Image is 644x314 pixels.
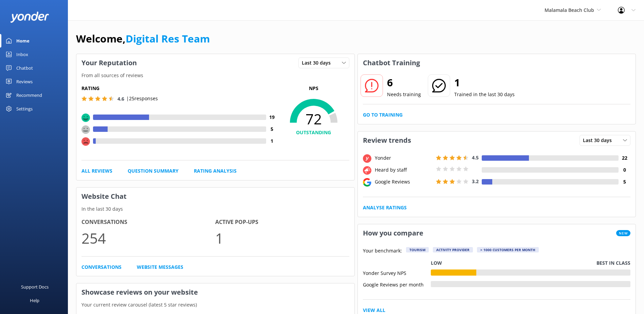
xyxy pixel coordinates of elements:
h2: 6 [387,74,421,91]
div: Support Docs [21,280,49,294]
h4: 22 [619,154,630,162]
div: Help [30,294,39,307]
div: Recommend [16,88,42,102]
p: Your current review carousel (latest 5 star reviews) [76,301,354,309]
h4: 5 [266,125,278,133]
img: yonder-white-logo.png [10,12,49,23]
p: Needs training [387,91,421,98]
h4: Active Pop-ups [215,218,349,227]
h2: 1 [454,74,515,91]
a: Question Summary [128,167,179,175]
span: 72 [278,110,349,127]
h1: Welcome, [76,31,210,47]
h4: 1 [266,137,278,145]
p: Best in class [596,259,630,267]
a: Conversations [81,263,122,271]
div: Yonder Survey NPS [363,269,431,276]
div: Inbox [16,48,28,61]
h3: Chatbot Training [358,54,425,72]
div: Reviews [16,75,33,88]
h3: How you compare [358,224,428,242]
span: Last 30 days [583,137,616,144]
span: New [616,230,630,236]
span: Last 30 days [302,59,335,67]
p: From all sources of reviews [76,72,354,79]
h4: OUTSTANDING [278,129,349,136]
h3: Your Reputation [76,54,142,72]
div: > 1000 customers per month [477,247,539,252]
p: 1 [215,227,349,249]
h5: Rating [81,85,278,92]
div: Settings [16,102,33,116]
a: Digital Res Team [126,32,210,46]
div: Google Reviews per month [363,281,431,287]
p: 254 [81,227,215,249]
h4: 0 [619,166,630,174]
p: In the last 30 days [76,205,354,213]
a: View All [363,307,385,314]
span: 4.6 [117,95,124,102]
p: Low [431,259,442,267]
a: All Reviews [81,167,112,175]
p: | 25 responses [126,95,158,102]
p: Trained in the last 30 days [454,91,515,98]
h3: Showcase reviews on your website [76,283,354,301]
div: Yonder [373,154,434,162]
span: Malamala Beach Club [545,7,594,13]
a: Go to Training [363,111,403,119]
span: 4.5 [472,154,479,161]
h4: 5 [619,178,630,186]
a: Rating Analysis [194,167,237,175]
a: Analyse Ratings [363,204,407,211]
h3: Website Chat [76,188,354,205]
div: Activity Provider [433,247,473,252]
div: Chatbot [16,61,33,75]
div: Tourism [406,247,429,252]
div: Google Reviews [373,178,434,186]
h4: 19 [266,114,278,121]
h3: Review trends [358,132,416,149]
p: Your benchmark: [363,247,402,255]
div: Heard by staff [373,166,434,174]
span: 3.2 [472,178,479,185]
h4: Conversations [81,218,215,227]
a: Website Messages [137,263,183,271]
p: NPS [278,85,349,92]
div: Home [16,34,30,48]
